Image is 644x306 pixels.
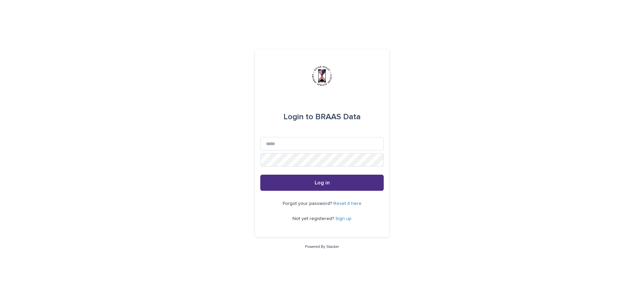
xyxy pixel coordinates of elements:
[283,201,333,206] span: Forgot your password?
[335,216,352,221] a: Sign up
[315,180,330,185] span: Log in
[292,216,335,221] span: Not yet registered?
[260,175,384,191] button: Log in
[333,201,362,206] a: Reset it here
[312,66,332,86] img: BsxibNoaTPe9uU9VL587
[283,113,313,121] span: Login to
[283,107,361,126] div: BRAAS Data
[305,245,339,249] a: Powered By Stacker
